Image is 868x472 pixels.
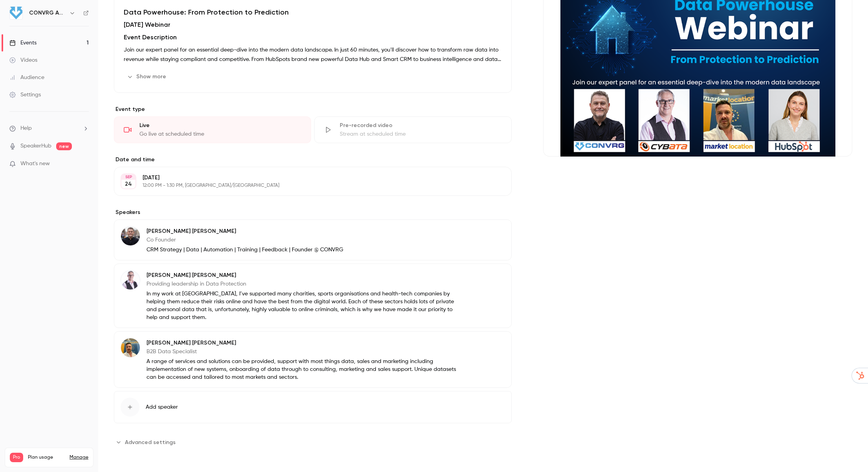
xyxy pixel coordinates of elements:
[146,280,461,288] p: Providing leadership in Data Protection
[56,142,72,150] span: new
[146,348,461,356] p: B2B Data Specialist
[124,20,502,29] h2: [DATE] Webinar
[121,271,140,289] img: Chris Roberts
[28,454,65,461] span: Plan usage
[124,70,171,83] button: Show more
[9,124,89,133] li: help-dropdown-opener
[29,9,66,17] h6: CONVRG Agency
[114,105,512,113] p: Event type
[340,122,502,129] div: Pre-recorded video
[146,246,343,254] p: CRM Strategy | Data | Automation | Training | Feedback | Founder @ CONVRG
[20,142,51,150] a: SpeakerHub
[146,339,461,347] p: [PERSON_NAME] [PERSON_NAME]
[124,45,502,64] p: Join our expert panel for an essential deep-dive into the modern data landscape. In just 60 minut...
[114,391,512,423] button: Add speaker
[121,338,140,357] img: Steven Forsdick
[121,227,140,245] img: Tony Dowling
[143,183,470,189] p: 12:00 PM - 1:30 PM, [GEOGRAPHIC_DATA]/[GEOGRAPHIC_DATA]
[124,33,502,42] h3: Event Description
[146,290,461,321] p: In my work at [GEOGRAPHIC_DATA], I’ve supported many charities, sports organisations and health-t...
[114,436,512,448] section: Advanced settings
[20,160,50,168] span: What's new
[139,130,301,138] div: Go live at scheduled time
[10,7,22,19] img: CONVRG Agency
[114,331,512,388] div: Steven Forsdick[PERSON_NAME] [PERSON_NAME]B2B Data SpecialistA range of services and solutions ca...
[114,208,512,216] label: Speakers
[70,454,88,461] a: Manage
[10,453,23,462] span: Pro
[9,91,41,99] div: Settings
[125,180,132,188] p: 24
[143,174,470,182] p: [DATE]
[114,156,512,164] label: Date and time
[121,174,136,180] div: SEP
[340,130,502,138] div: Stream at scheduled time
[146,403,178,411] span: Add speaker
[114,219,512,260] div: Tony Dowling[PERSON_NAME] [PERSON_NAME]Co FounderCRM Strategy | Data | Automation | Training | Fe...
[125,438,176,446] span: Advanced settings
[146,227,343,235] p: [PERSON_NAME] [PERSON_NAME]
[314,116,511,143] div: Pre-recorded videoStream at scheduled time
[146,271,461,279] p: [PERSON_NAME] [PERSON_NAME]
[114,264,512,328] div: Chris Roberts[PERSON_NAME] [PERSON_NAME]Providing leadership in Data ProtectionIn my work at [GEO...
[114,116,311,143] div: LiveGo live at scheduled time
[139,122,301,129] div: Live
[146,236,343,244] p: Co Founder
[20,124,32,133] span: Help
[114,436,180,448] button: Advanced settings
[124,7,502,17] h1: Data Powerhouse: From Protection to Prediction
[9,56,37,64] div: Videos
[146,358,461,381] p: A range of services and solutions can be provided, support with most things data, sales and marke...
[9,74,44,81] div: Audience
[9,39,37,47] div: Events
